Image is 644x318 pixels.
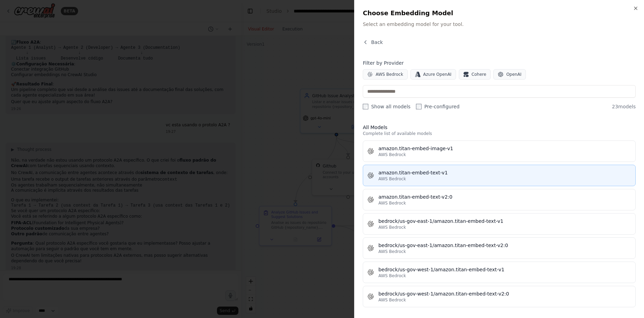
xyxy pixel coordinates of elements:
[363,237,636,259] button: bedrock/us-gov-east-1/amazon.titan-embed-text-v2:0AWS Bedrock
[423,72,452,77] span: Azure OpenAI
[363,104,368,109] input: Show all models
[378,218,631,225] div: bedrock/us-gov-east-1/amazon.titan-embed-text-v1
[378,290,631,297] div: bedrock/us-gov-west-1/amazon.titan-embed-text-v2:0
[363,21,636,28] p: Select an embedding model for your tool.
[378,176,406,182] span: AWS Bedrock
[376,72,403,77] span: AWS Bedrock
[493,69,526,80] button: OpenAI
[363,39,383,46] button: Back
[363,8,636,18] h2: Choose Embedding Model
[363,213,636,235] button: bedrock/us-gov-east-1/amazon.titan-embed-text-v1AWS Bedrock
[378,200,406,206] span: AWS Bedrock
[612,103,636,110] span: 23 models
[378,266,631,273] div: bedrock/us-gov-west-1/amazon.titan-embed-text-v1
[378,145,631,152] div: amazon.titan-embed-image-v1
[472,72,486,77] span: Cohere
[363,286,636,307] button: bedrock/us-gov-west-1/amazon.titan-embed-text-v2:0AWS Bedrock
[363,140,636,162] button: amazon.titan-embed-image-v1AWS Bedrock
[416,103,460,110] label: Pre-configured
[378,152,406,157] span: AWS Bedrock
[363,165,636,186] button: amazon.titan-embed-text-v1AWS Bedrock
[378,242,631,249] div: bedrock/us-gov-east-1/amazon.titan-embed-text-v2:0
[363,124,636,131] h3: All Models
[371,39,383,46] span: Back
[506,72,521,77] span: OpenAI
[363,131,636,136] p: Complete list of available models
[378,249,406,254] span: AWS Bedrock
[378,273,406,279] span: AWS Bedrock
[378,169,631,176] div: amazon.titan-embed-text-v1
[363,69,408,80] button: AWS Bedrock
[378,193,631,200] div: amazon.titan-embed-text-v2:0
[378,225,406,230] span: AWS Bedrock
[459,69,491,80] button: Cohere
[363,103,410,110] label: Show all models
[378,297,406,303] span: AWS Bedrock
[363,60,636,66] h4: Filter by Provider
[363,189,636,210] button: amazon.titan-embed-text-v2:0AWS Bedrock
[410,69,456,80] button: Azure OpenAI
[416,104,422,109] input: Pre-configured
[363,262,636,283] button: bedrock/us-gov-west-1/amazon.titan-embed-text-v1AWS Bedrock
